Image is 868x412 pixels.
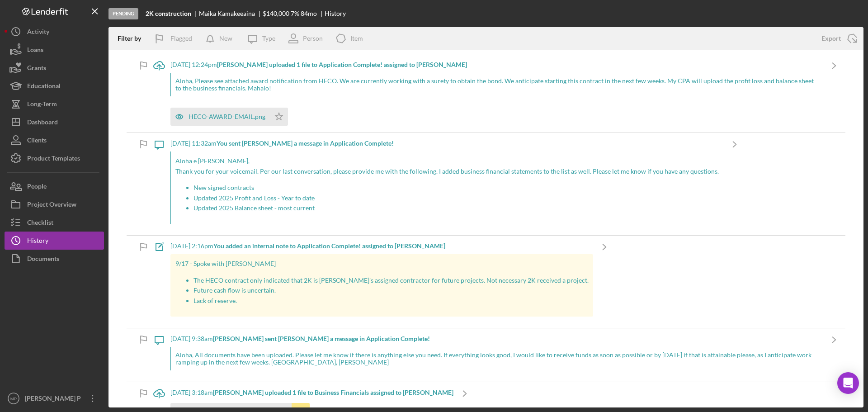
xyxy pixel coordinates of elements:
div: Loans [27,41,43,61]
a: [DATE] 9:38am[PERSON_NAME] sent [PERSON_NAME] a message in Application Complete!Aloha, All docume... [148,328,845,382]
span: $140,000 [263,9,289,17]
button: Grants [5,59,104,77]
p: The HECO contract only indicated that 2K is [PERSON_NAME]'s assigned contractor for future projec... [193,275,589,285]
div: Project Overview [27,195,76,216]
p: Lack of reserve. [193,296,589,306]
div: History [325,10,346,17]
p: New signed contracts [193,183,719,193]
div: Product Templates [27,149,80,170]
button: Documents [5,250,104,268]
p: Updated 2025 Balance sheet - most current [193,203,719,213]
p: Future cash flow is uncertain. [193,285,589,295]
div: [DATE] 12:24pm [170,61,823,68]
div: Person [303,35,323,42]
button: New [201,29,241,47]
a: [DATE] 2:16pmYou added an internal note to Application Complete! assigned to [PERSON_NAME]9/17 - ... [148,236,616,328]
div: New [219,29,232,47]
b: [PERSON_NAME] sent [PERSON_NAME] a message in Application Complete! [213,335,430,342]
div: [DATE] 11:32am [170,140,723,147]
div: Dashboard [27,113,58,133]
button: Export [812,29,863,47]
button: MP[PERSON_NAME] P [5,389,104,407]
button: People [5,177,104,195]
div: History [27,232,48,252]
div: Grants [27,59,46,79]
div: Activity [27,23,49,43]
p: Aloha e [PERSON_NAME], [175,156,719,166]
a: [DATE] 11:32amYou sent [PERSON_NAME] a message in Application Complete!Aloha e [PERSON_NAME],Than... [148,133,746,235]
div: [PERSON_NAME] P [23,389,81,410]
div: Flagged [170,29,192,47]
div: [DATE] 2:16pm [170,242,593,250]
button: History [5,232,104,250]
p: Thank you for your voicemail. Per our last conversation, please provide me with the following. I ... [175,166,719,176]
div: Educational [27,77,61,97]
button: Clients [5,131,104,149]
div: [DATE] 3:18am [170,389,453,396]
div: 84 mo [301,10,317,17]
div: Aloha, All documents have been uploaded. Please let me know if there is anything else you need. I... [170,347,823,370]
button: Dashboard [5,113,104,131]
div: [DATE] 9:38am [170,335,823,342]
button: HECO-AWARD-EMAIL.png [170,108,288,126]
div: Long-Term [27,95,57,115]
div: Export [821,29,841,47]
button: Flagged [148,29,201,47]
a: [DATE] 12:24pm[PERSON_NAME] uploaded 1 file to Application Complete! assigned to [PERSON_NAME]Alo... [148,54,845,133]
div: HECO-AWARD-EMAIL.png [189,113,265,120]
div: People [27,177,47,198]
div: Open Intercom Messenger [837,372,859,394]
div: Type [262,35,275,42]
div: Maika Kamakeeaina [199,10,263,17]
text: MP [10,396,17,401]
b: [PERSON_NAME] uploaded 1 file to Application Complete! assigned to [PERSON_NAME] [217,61,467,68]
button: Product Templates [5,149,104,167]
button: Long-Term [5,95,104,113]
b: You sent [PERSON_NAME] a message in Application Complete! [217,139,394,147]
p: 9/17 - Spoke with [PERSON_NAME] [175,259,589,269]
button: Educational [5,77,104,95]
div: 7 % [291,10,299,17]
p: Updated 2025 Profit and Loss - Year to date [193,193,719,203]
div: Aloha, Please see attached award notification from HECO. We are currently working with a surety t... [170,73,823,96]
b: [PERSON_NAME] uploaded 1 file to Business Financials assigned to [PERSON_NAME] [213,388,453,396]
button: Project Overview [5,195,104,213]
div: Filter by [118,35,148,42]
b: 2K construction [146,10,191,17]
div: Checklist [27,213,53,234]
div: Documents [27,250,59,270]
button: Activity [5,23,104,41]
div: Clients [27,131,47,152]
div: Item [350,35,363,42]
b: You added an internal note to Application Complete! assigned to [PERSON_NAME] [213,242,445,250]
div: Pending [108,8,138,19]
button: Loans [5,41,104,59]
button: Checklist [5,213,104,232]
